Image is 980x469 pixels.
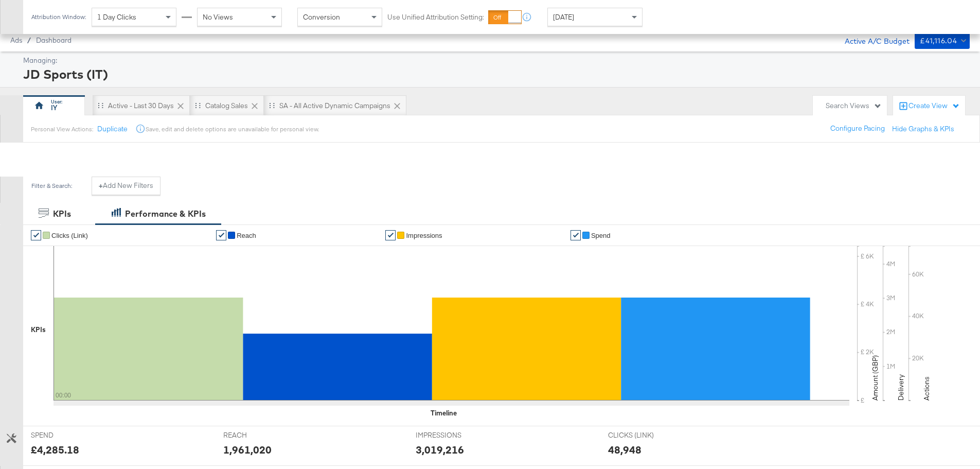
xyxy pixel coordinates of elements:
a: ✔ [216,230,226,240]
div: Filter & Search: [31,182,73,189]
span: Spend [591,232,611,239]
div: Personal View Actions: [31,125,93,133]
div: Attribution Window: [31,13,86,21]
div: KPIs [31,325,46,335]
button: Duplicate [97,124,128,134]
div: 48,948 [608,442,642,457]
text: Amount (GBP) [870,355,880,401]
div: 3,019,216 [416,442,464,457]
div: Performance & KPIs [125,208,206,220]
button: Configure Pacing [823,119,892,138]
div: Drag to reorder tab [269,102,275,108]
span: REACH [223,430,300,440]
button: +Add New Filters [92,177,161,195]
span: 1 Day Clicks [97,12,136,22]
text: Delivery [896,374,905,401]
span: CLICKS (LINK) [608,430,685,440]
a: ✔ [385,230,396,240]
span: SPEND [31,430,108,440]
text: Actions [922,376,931,401]
a: ✔ [571,230,581,240]
div: KPIs [53,208,71,220]
div: Search Views [826,101,882,111]
div: Drag to reorder tab [98,102,103,108]
span: [DATE] [553,12,574,22]
div: JD Sports (IT) [23,65,967,83]
span: IMPRESSIONS [416,430,493,440]
div: 1,961,020 [223,442,272,457]
div: £41,116.04 [920,34,957,47]
div: Drag to reorder tab [195,102,201,108]
div: Create View [908,101,960,111]
a: Dashboard [36,36,72,44]
div: SA - All Active Dynamic Campaigns [279,101,390,111]
span: No Views [203,12,233,22]
div: Managing: [23,56,967,65]
div: £4,285.18 [31,442,79,457]
div: Catalog Sales [205,101,248,111]
label: Use Unified Attribution Setting: [387,12,484,22]
div: Save, edit and delete options are unavailable for personal view. [146,125,319,133]
span: / [22,36,36,44]
div: Active - Last 30 Days [108,101,174,111]
span: Clicks (Link) [51,232,88,239]
button: £41,116.04 [915,32,970,49]
div: IY [51,103,57,113]
span: Reach [237,232,256,239]
a: ✔ [31,230,41,240]
strong: + [99,181,103,190]
div: Timeline [431,408,457,418]
span: Conversion [303,12,340,22]
span: Impressions [406,232,442,239]
div: Active A/C Budget [834,32,910,48]
button: Hide Graphs & KPIs [892,124,954,134]
span: Ads [10,36,22,44]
